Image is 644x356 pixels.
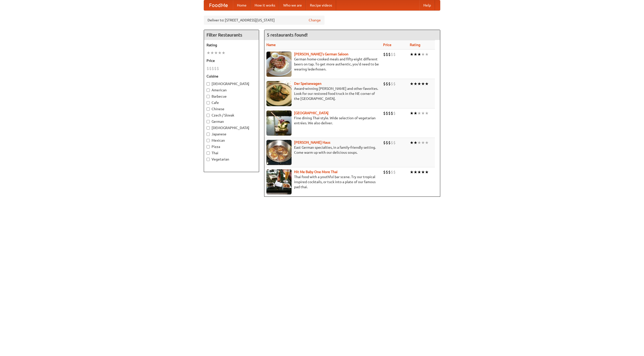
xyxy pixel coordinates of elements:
[386,52,388,57] li: $
[417,140,421,145] li: ★
[417,110,421,116] li: ★
[217,66,219,71] li: $
[267,32,308,37] ng-pluralize: 5 restaurants found!
[207,158,210,161] input: Vegetarian
[421,169,425,175] li: ★
[294,140,330,144] a: [PERSON_NAME] Haus
[417,81,421,87] li: ★
[207,58,256,63] h5: Price
[266,174,379,189] p: Thai food with a youthful bar scene. Try our tropical inspired cocktails, or tuck into a plate of...
[266,169,292,194] img: babythai.jpg
[383,110,386,116] li: $
[266,145,379,155] p: East German specialties, in a family-friendly setting. Come warm up with our delicious soups.
[391,169,393,175] li: $
[294,52,348,56] a: [PERSON_NAME]'s German Saloon
[207,100,256,105] label: Cafe
[207,132,256,137] label: Japanese
[417,169,421,175] li: ★
[383,81,386,87] li: $
[393,110,396,116] li: $
[421,81,425,87] li: ★
[421,140,425,145] li: ★
[233,0,251,10] a: Home
[309,18,321,23] a: Change
[207,151,210,155] input: Thai
[410,110,414,116] li: ★
[207,150,256,155] label: Thai
[207,138,256,143] label: Mexican
[294,82,321,86] b: Der Speisewagen
[421,110,425,116] li: ★
[419,0,435,10] a: Help
[207,101,210,104] input: Cafe
[383,43,391,47] a: Price
[207,106,256,111] label: Chinese
[207,113,256,118] label: Czech / Slovak
[386,81,388,87] li: $
[207,139,210,142] input: Mexican
[294,111,329,115] a: [GEOGRAPHIC_DATA]
[204,16,325,25] div: Deliver to: [STREET_ADDRESS][US_STATE]
[388,52,391,57] li: $
[207,88,256,93] label: American
[207,43,256,48] h5: Rating
[386,140,388,145] li: $
[393,81,396,87] li: $
[414,110,417,116] li: ★
[388,140,391,145] li: $
[294,170,338,174] b: Hit Me Baby One More Thai
[388,110,391,116] li: $
[207,94,256,99] label: Barbecue
[425,140,429,145] li: ★
[266,115,379,126] p: Fine dining Thai-style. Wide selection of vegetarian entrées. We also deliver.
[386,110,388,116] li: $
[386,169,388,175] li: $
[410,140,414,145] li: ★
[207,119,256,124] label: German
[266,81,292,106] img: speisewagen.jpg
[391,52,393,57] li: $
[410,52,414,57] li: ★
[266,86,379,101] p: Award-winning [PERSON_NAME] and other favorites. Look for our restored food truck in the NE corne...
[207,50,210,56] li: ★
[393,52,396,57] li: $
[266,57,379,72] p: German home-cooked meals and fifty-eight different beers on tap. To get more authentic, you'd nee...
[425,81,429,87] li: ★
[388,81,391,87] li: $
[414,169,417,175] li: ★
[207,125,256,130] label: [DEMOGRAPHIC_DATA]
[383,140,386,145] li: $
[207,133,210,136] input: Japanese
[383,169,386,175] li: $
[204,0,233,10] a: FoodMe
[414,140,417,145] li: ★
[207,114,210,117] input: Czech / Slovak
[218,50,222,56] li: ★
[207,120,210,123] input: German
[391,110,393,116] li: $
[212,66,214,71] li: $
[393,140,396,145] li: $
[425,52,429,57] li: ★
[207,66,209,71] li: $
[207,89,210,92] input: American
[207,107,210,111] input: Chinese
[417,52,421,57] li: ★
[279,0,306,10] a: Who we are
[207,144,256,149] label: Pizza
[251,0,279,10] a: How it works
[266,140,292,165] img: kohlhaus.jpg
[391,140,393,145] li: $
[266,52,292,77] img: esthers.jpg
[266,43,276,47] a: Name
[209,66,212,71] li: $
[383,52,386,57] li: $
[414,52,417,57] li: ★
[207,157,256,162] label: Vegetarian
[391,81,393,87] li: $
[388,169,391,175] li: $
[425,110,429,116] li: ★
[207,82,210,86] input: [DEMOGRAPHIC_DATA]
